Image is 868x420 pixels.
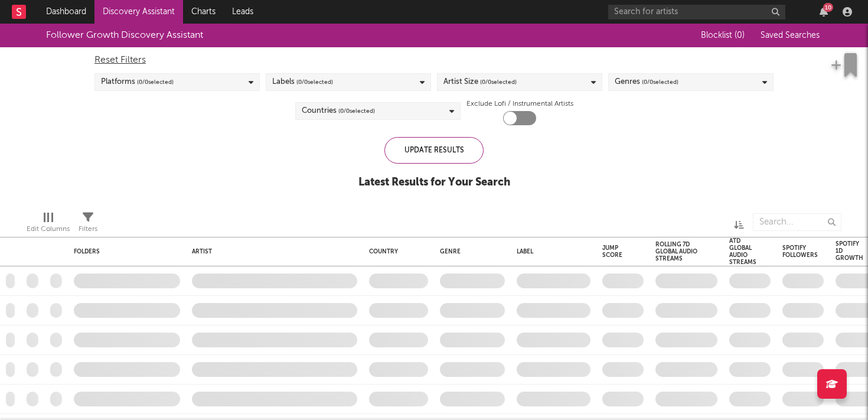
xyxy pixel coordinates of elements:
[761,31,822,40] span: Saved Searches
[517,248,585,255] div: Label
[101,75,174,89] div: Platforms
[74,248,162,255] div: Folders
[272,75,333,89] div: Labels
[46,28,203,43] div: Follower Growth Discovery Assistant
[79,207,97,242] div: Filters
[602,245,626,259] div: Jump Score
[782,245,818,259] div: Spotify Followers
[466,97,573,111] label: Exclude Lofi / Instrumental Artists
[27,222,70,236] div: Edit Columns
[729,237,756,266] div: ATD Global Audio Streams
[608,5,785,19] input: Search for artists
[338,104,375,118] span: ( 0 / 0 selected)
[384,137,484,164] div: Update Results
[192,248,351,255] div: Artist
[642,75,678,89] span: ( 0 / 0 selected)
[480,75,517,89] span: ( 0 / 0 selected)
[655,241,700,262] div: Rolling 7D Global Audio Streams
[302,104,375,118] div: Countries
[443,75,517,89] div: Artist Size
[735,31,745,40] span: ( 0 )
[358,175,510,190] div: Latest Results for Your Search
[757,31,822,40] button: Saved Searches
[27,207,70,242] div: Edit Columns
[615,75,678,89] div: Genres
[823,3,833,12] div: 10
[753,213,841,231] input: Search...
[296,75,333,89] span: ( 0 / 0 selected)
[440,248,499,255] div: Genre
[369,248,422,255] div: Country
[836,240,863,262] div: Spotify 1D Growth
[79,222,97,236] div: Filters
[137,75,174,89] span: ( 0 / 0 selected)
[820,7,828,17] button: 10
[701,31,745,40] span: Blocklist
[94,53,774,67] div: Reset Filters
